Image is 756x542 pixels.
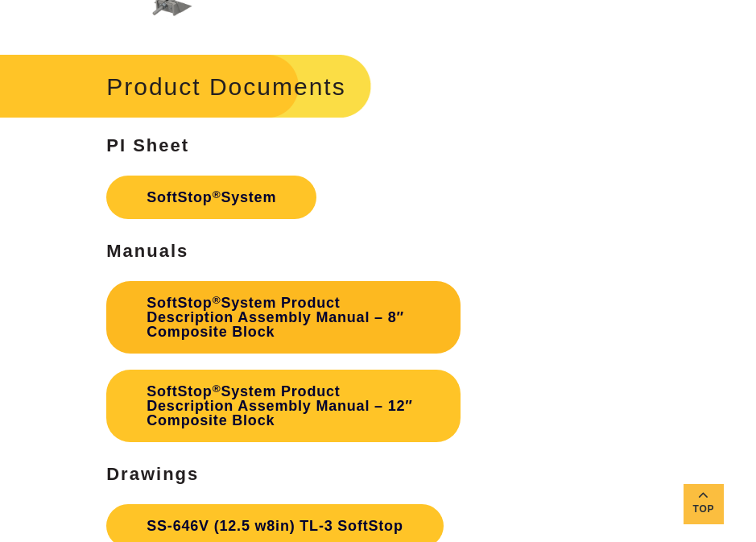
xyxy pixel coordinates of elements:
[106,176,316,219] a: SoftStop®System
[684,484,724,524] a: Top
[106,464,199,484] strong: Drawings
[106,370,461,442] a: SoftStop®System Product Description Assembly Manual – 12″ Composite Block
[684,500,724,519] span: Top
[106,135,189,155] strong: PI Sheet
[106,281,461,354] a: SoftStop®System Product Description Assembly Manual – 8″ Composite Block
[213,188,221,201] sup: ®
[213,294,221,306] sup: ®
[213,383,221,395] sup: ®
[106,241,188,261] strong: Manuals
